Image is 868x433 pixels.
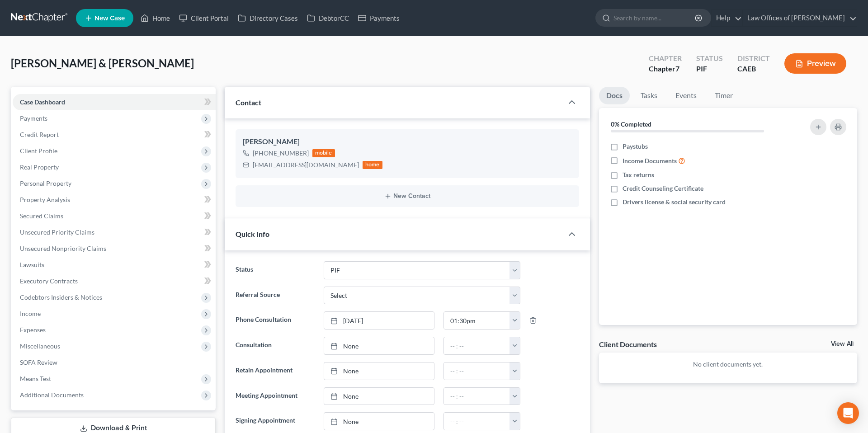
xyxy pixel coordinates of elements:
[20,196,70,203] span: Property Analysis
[649,53,682,64] div: Chapter
[20,391,84,399] span: Additional Documents
[13,273,216,289] a: Executory Contracts
[13,257,216,273] a: Lawsuits
[20,358,57,366] span: SOFA Review
[20,245,106,252] span: Unsecured Nonpriority Claims
[231,311,319,329] label: Phone Consultation
[696,64,723,74] div: PIF
[444,413,509,430] input: -- : --
[94,15,125,22] span: New Case
[599,87,630,104] a: Docs
[231,412,319,430] label: Signing Appointment
[231,387,319,405] label: Meeting Appointment
[312,149,335,157] div: mobile
[444,337,509,354] input: -- : --
[20,261,44,268] span: Lawsuits
[20,342,60,350] span: Miscellaneous
[236,230,269,238] span: Quick Info
[831,341,854,347] a: View All
[20,228,94,236] span: Unsecured Priority Claims
[623,170,654,179] span: Tax returns
[13,192,216,208] a: Property Analysis
[11,56,194,70] span: [PERSON_NAME] & [PERSON_NAME]
[20,131,59,138] span: Credit Report
[324,312,434,329] a: [DATE]
[20,98,65,106] span: Case Dashboard
[606,360,850,369] p: No client documents yet.
[324,413,434,430] a: None
[324,362,434,380] a: None
[243,136,572,147] div: [PERSON_NAME]
[837,402,859,424] div: Open Intercom Messenger
[13,94,216,110] a: Case Dashboard
[20,277,78,285] span: Executory Contracts
[611,120,651,128] strong: 0% Completed
[20,375,51,382] span: Means Test
[302,10,354,26] a: DebtorCC
[444,388,509,405] input: -- : --
[253,149,309,158] div: [PHONE_NUMBER]
[233,10,302,26] a: Directory Cases
[623,198,726,207] span: Drivers license & social security card
[231,362,319,380] label: Retain Appointment
[623,142,648,151] span: Paystubs
[231,337,319,355] label: Consultation
[13,127,216,143] a: Credit Report
[20,212,63,220] span: Secured Claims
[696,53,723,64] div: Status
[231,261,319,279] label: Status
[20,163,59,171] span: Real Property
[649,64,682,74] div: Chapter
[324,337,434,354] a: None
[708,87,740,104] a: Timer
[136,10,175,26] a: Home
[20,147,57,155] span: Client Profile
[363,161,382,169] div: home
[737,64,770,74] div: CAEB
[231,287,319,305] label: Referral Source
[175,10,233,26] a: Client Portal
[784,53,846,74] button: Preview
[737,53,770,64] div: District
[599,339,657,349] div: Client Documents
[20,326,46,334] span: Expenses
[675,64,679,73] span: 7
[13,240,216,257] a: Unsecured Nonpriority Claims
[20,293,102,301] span: Codebtors Insiders & Notices
[623,156,677,165] span: Income Documents
[324,388,434,405] a: None
[20,114,47,122] span: Payments
[13,208,216,224] a: Secured Claims
[13,224,216,240] a: Unsecured Priority Claims
[13,354,216,371] a: SOFA Review
[243,193,572,200] button: New Contact
[236,98,261,107] span: Contact
[633,87,665,104] a: Tasks
[668,87,704,104] a: Events
[623,184,703,193] span: Credit Counseling Certificate
[613,9,696,26] input: Search by name...
[253,160,359,169] div: [EMAIL_ADDRESS][DOMAIN_NAME]
[444,362,509,380] input: -- : --
[20,310,41,317] span: Income
[743,10,857,26] a: Law Offices of [PERSON_NAME]
[444,312,509,329] input: -- : --
[712,10,742,26] a: Help
[20,179,71,187] span: Personal Property
[354,10,404,26] a: Payments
